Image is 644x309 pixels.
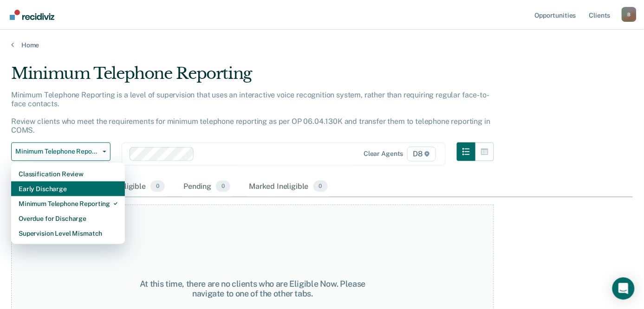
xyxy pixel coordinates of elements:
[19,211,117,226] div: Overdue for Discharge
[150,180,165,193] span: 0
[19,167,117,181] div: Classification Review
[612,277,635,300] div: Open Intercom Messenger
[92,177,167,197] div: Almost Eligible0
[313,180,328,193] span: 0
[19,196,117,211] div: Minimum Telephone Reporting
[11,90,490,135] p: Minimum Telephone Reporting is a level of supervision that uses an interactive voice recognition ...
[132,279,373,299] div: At this time, there are no clients who are Eligible Now. Please navigate to one of the other tabs.
[11,142,111,161] button: Minimum Telephone Reporting
[19,226,117,241] div: Supervision Level Mismatch
[15,148,99,155] span: Minimum Telephone Reporting
[182,177,232,197] div: Pending0
[19,181,117,196] div: Early Discharge
[622,7,637,22] div: B
[11,64,494,90] div: Minimum Telephone Reporting
[216,180,230,193] span: 0
[407,147,436,161] span: D8
[364,150,403,158] div: Clear agents
[10,10,54,20] img: Recidiviz
[11,41,633,49] a: Home
[622,7,637,22] button: Profile dropdown button
[247,177,330,197] div: Marked Ineligible0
